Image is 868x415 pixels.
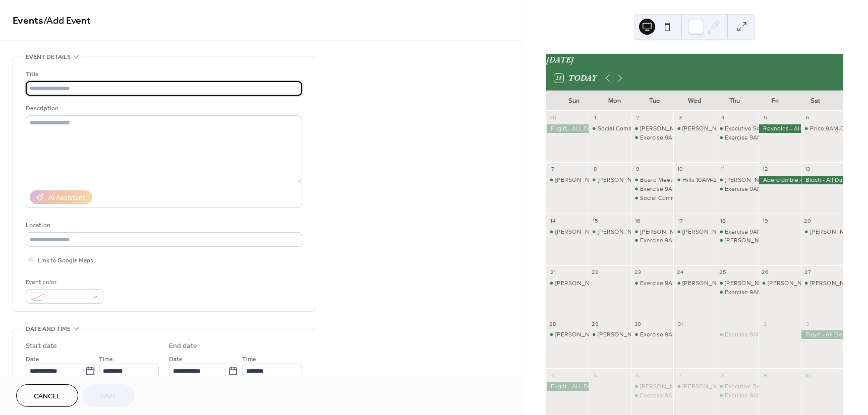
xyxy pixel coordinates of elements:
[43,11,91,31] span: / Add Event
[640,330,695,339] div: Exercise 9AM-10AM
[716,391,758,400] div: Exercise 9AM-10AM
[631,194,673,202] div: Social Committee CH 10AM- CL
[634,217,642,224] div: 16
[640,194,726,202] div: Social Committee CH 10AM- CL
[589,330,631,339] div: Brewer CH 12PM- CL
[634,114,642,121] div: 2
[242,354,256,365] span: Time
[719,268,726,276] div: 25
[716,236,758,245] div: Goddard-Bradford 12PM - 7PM
[26,52,71,62] span: Event details
[640,228,720,236] div: [PERSON_NAME] 12PM-4PM
[725,288,779,297] div: Exercise 9AM-10AM
[549,114,557,121] div: 30
[592,165,599,173] div: 8
[759,279,801,288] div: Lawrence 10AM - 7PM
[676,217,684,224] div: 17
[716,176,758,184] div: Blaine 10AM - 3PM
[631,382,673,391] div: Cupp 11AM-4PM
[549,371,557,379] div: 4
[676,268,684,276] div: 24
[640,236,695,245] div: Exercise 9AM-10AM
[716,133,758,142] div: Exercise 9AM-10AM
[631,279,673,288] div: Exercise 9AM-10AM
[598,124,692,133] div: Social Committee CH 10AM - 12PM
[546,279,589,288] div: Floyd 12PM - 8PM
[801,330,843,339] div: Floyd - All Day
[673,279,716,288] div: Gardner 4PM - CL
[716,382,758,391] div: Executive Session 6PM-9PM
[801,228,843,236] div: Wilcox 8AM-6PM
[598,176,677,184] div: [PERSON_NAME] 12PM-5PM
[716,124,758,133] div: Executive Session 6PM-9PM
[634,91,675,111] div: Tue
[631,236,673,245] div: Exercise 9AM-10AM
[804,268,812,276] div: 27
[34,391,61,402] span: Cancel
[725,236,807,245] div: [PERSON_NAME] 12PM - 7PM
[716,288,758,297] div: Exercise 9AM-10AM
[804,371,812,379] div: 10
[719,114,726,121] div: 4
[810,124,847,133] div: Price 9AM-CL
[38,255,93,266] span: Link to Google Maps
[589,228,631,236] div: Beyer 4PM - 9PM
[598,228,678,236] div: [PERSON_NAME] 4PM - 9PM
[26,220,300,231] div: Location
[755,91,795,111] div: Fri
[725,228,779,236] div: Exercise 9AM-10AM
[673,382,716,391] div: Eaton 12PM-4PM
[716,279,758,288] div: Eaton 12PM-4PM
[762,165,769,173] div: 12
[589,176,631,184] div: Myers 12PM-5PM
[682,124,762,133] div: [PERSON_NAME] 12PM-4PM
[676,114,684,121] div: 3
[592,371,599,379] div: 5
[555,176,636,184] div: [PERSON_NAME] 2PM - 5PM
[26,277,101,288] div: Event color
[592,114,599,121] div: 1
[725,176,808,184] div: [PERSON_NAME] 10AM - 3PM
[725,133,779,142] div: Exercise 9AM-10AM
[26,103,300,114] div: Description
[169,354,183,365] span: Date
[640,391,695,400] div: Exercise 9AM-10AM
[634,268,642,276] div: 23
[631,391,673,400] div: Exercise 9AM-10AM
[673,124,716,133] div: Eaton 12PM-4PM
[725,391,779,400] div: Exercise 9AM-10AM
[598,330,673,339] div: [PERSON_NAME] 12PM- CL
[762,371,769,379] div: 9
[804,165,812,173] div: 13
[674,91,715,111] div: Wed
[26,69,300,80] div: Title
[26,324,71,334] span: Date and time
[640,176,710,184] div: Board Meeting 5PM-9PM
[631,228,673,236] div: Cupp 12PM-4PM
[26,354,39,365] span: Date
[762,114,769,121] div: 5
[716,185,758,193] div: Exercise 9AM-10AM
[768,279,850,288] div: [PERSON_NAME] 10AM - 7PM
[594,91,634,111] div: Mon
[676,371,684,379] div: 7
[676,165,684,173] div: 10
[719,320,726,327] div: 1
[719,371,726,379] div: 8
[640,133,695,142] div: Exercise 9AM-10AM
[640,279,695,288] div: Exercise 9AM-10AM
[804,217,812,224] div: 20
[554,91,595,111] div: Sun
[762,217,769,224] div: 19
[634,165,642,173] div: 9
[682,279,758,288] div: [PERSON_NAME] 4PM - CL
[546,124,589,133] div: Fugitt - ALL DAY
[801,279,843,288] div: Wilcox 8AM-6PM
[682,176,726,184] div: Hills 10AM-2PM
[99,354,113,365] span: Time
[592,217,599,224] div: 15
[589,124,631,133] div: Social Committee CH 10AM - 12PM
[725,330,779,339] div: Exercise 9AM-10AM
[169,341,197,352] div: End date
[676,320,684,327] div: 31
